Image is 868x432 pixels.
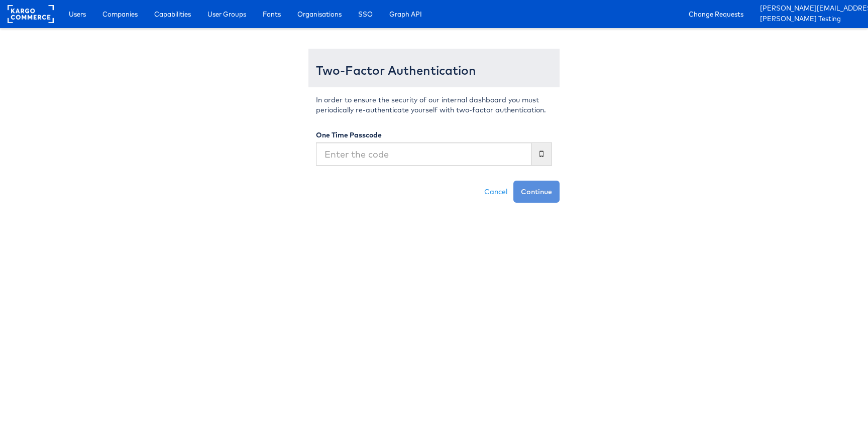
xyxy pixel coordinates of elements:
span: Capabilities [154,9,191,19]
a: SSO [351,5,380,23]
span: Fonts [263,9,281,19]
h3: Two-Factor Authentication [316,64,552,77]
a: Graph API [382,5,429,23]
span: Users [69,9,86,19]
a: Organisations [290,5,349,23]
span: Organisations [297,9,342,19]
a: Users [61,5,93,23]
span: Graph API [389,9,422,19]
a: Capabilities [147,5,198,23]
span: Companies [102,9,138,19]
label: One Time Passcode [316,130,382,140]
a: [PERSON_NAME][EMAIL_ADDRESS][PERSON_NAME][DOMAIN_NAME] [760,4,860,14]
p: In order to ensure the security of our internal dashboard you must periodically re-authenticate y... [316,95,552,115]
span: SSO [358,9,373,19]
span: User Groups [207,9,246,19]
a: User Groups [200,5,254,23]
a: Change Requests [681,5,751,23]
a: Companies [95,5,145,23]
a: Cancel [478,181,513,203]
button: Continue [513,181,560,203]
a: Fonts [255,5,288,23]
a: [PERSON_NAME] Testing [760,14,860,25]
input: Enter the code [316,142,531,166]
